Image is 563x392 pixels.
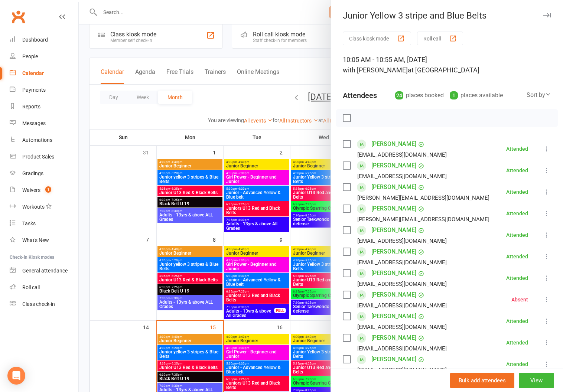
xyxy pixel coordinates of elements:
[450,91,458,99] div: 1
[22,220,36,226] div: Tasks
[22,301,55,307] div: Class check-in
[506,168,528,173] div: Attended
[371,353,416,365] a: [PERSON_NAME]
[371,332,416,344] a: [PERSON_NAME]
[9,7,27,26] a: Clubworx
[22,204,45,210] div: Workouts
[10,32,78,48] a: Dashboard
[22,154,54,160] div: Product Sales
[506,211,528,216] div: Attended
[450,90,503,101] div: places available
[22,70,44,76] div: Calendar
[506,254,528,259] div: Attended
[371,246,416,258] a: [PERSON_NAME]
[10,232,78,249] a: What's New
[371,289,416,301] a: [PERSON_NAME]
[417,32,463,45] button: Roll call
[357,215,489,224] div: [PERSON_NAME][EMAIL_ADDRESS][DOMAIN_NAME]
[408,66,479,74] span: at [GEOGRAPHIC_DATA]
[10,199,78,215] a: Workouts
[357,365,447,375] div: [EMAIL_ADDRESS][DOMAIN_NAME]
[343,55,551,75] div: 10:05 AM - 10:55 AM, [DATE]
[45,186,51,193] span: 1
[10,115,78,132] a: Messages
[10,279,78,296] a: Roll call
[10,82,78,98] a: Payments
[371,138,416,150] a: [PERSON_NAME]
[10,262,78,279] a: General attendance kiosk mode
[506,189,528,195] div: Attended
[10,148,78,165] a: Product Sales
[10,165,78,182] a: Gradings
[22,170,43,176] div: Gradings
[371,224,416,236] a: [PERSON_NAME]
[22,37,48,43] div: Dashboard
[343,66,408,74] span: with [PERSON_NAME]
[357,193,489,203] div: [PERSON_NAME][EMAIL_ADDRESS][DOMAIN_NAME]
[506,362,528,367] div: Attended
[22,237,49,243] div: What's New
[22,87,46,93] div: Payments
[395,90,444,101] div: places booked
[395,91,403,99] div: 24
[371,310,416,322] a: [PERSON_NAME]
[357,322,447,332] div: [EMAIL_ADDRESS][DOMAIN_NAME]
[22,284,40,290] div: Roll call
[371,203,416,215] a: [PERSON_NAME]
[22,268,68,274] div: General attendance
[10,132,78,148] a: Automations
[511,297,528,302] div: Absent
[357,236,447,246] div: [EMAIL_ADDRESS][DOMAIN_NAME]
[506,340,528,345] div: Attended
[527,90,551,100] div: Sort by
[343,90,377,101] div: Attendees
[331,10,563,21] div: Junior Yellow 3 stripe and Blue Belts
[357,279,447,289] div: [EMAIL_ADDRESS][DOMAIN_NAME]
[10,65,78,82] a: Calendar
[10,182,78,199] a: Waivers 1
[10,98,78,115] a: Reports
[22,120,46,126] div: Messages
[357,301,447,310] div: [EMAIL_ADDRESS][DOMAIN_NAME]
[506,232,528,238] div: Attended
[357,258,447,267] div: [EMAIL_ADDRESS][DOMAIN_NAME]
[343,32,411,45] button: Class kiosk mode
[357,171,447,181] div: [EMAIL_ADDRESS][DOMAIN_NAME]
[10,215,78,232] a: Tasks
[519,373,554,388] button: View
[7,367,25,385] div: Open Intercom Messenger
[450,373,514,388] button: Bulk add attendees
[357,344,447,353] div: [EMAIL_ADDRESS][DOMAIN_NAME]
[371,160,416,171] a: [PERSON_NAME]
[22,53,38,59] div: People
[371,181,416,193] a: [PERSON_NAME]
[10,48,78,65] a: People
[22,104,40,110] div: Reports
[506,146,528,151] div: Attended
[22,137,52,143] div: Automations
[371,267,416,279] a: [PERSON_NAME]
[506,318,528,324] div: Attended
[10,296,78,313] a: Class kiosk mode
[22,187,40,193] div: Waivers
[357,150,447,160] div: [EMAIL_ADDRESS][DOMAIN_NAME]
[506,275,528,281] div: Attended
